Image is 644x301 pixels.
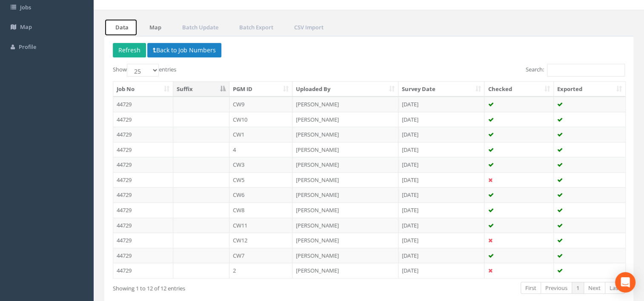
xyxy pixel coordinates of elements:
td: 44729 [113,127,173,142]
a: Batch Export [228,19,282,36]
td: [DATE] [398,187,485,202]
a: 1 [572,282,584,294]
a: Map [138,19,170,36]
td: [PERSON_NAME] [292,127,398,142]
td: [DATE] [398,202,485,218]
td: 44729 [113,112,173,127]
td: [DATE] [398,248,485,263]
td: [PERSON_NAME] [292,263,398,278]
th: Survey Date: activate to sort column ascending [398,82,485,97]
td: [DATE] [398,218,485,233]
td: 44729 [113,202,173,218]
span: Jobs [20,3,31,11]
th: Checked: activate to sort column ascending [484,82,554,97]
td: [DATE] [398,142,485,157]
label: Search: [526,64,625,77]
td: 44729 [113,233,173,248]
th: Exported: activate to sort column ascending [554,82,625,97]
td: CW3 [229,157,293,172]
a: CSV Import [283,19,332,36]
td: 44729 [113,172,173,187]
td: [PERSON_NAME] [292,142,398,157]
td: 44729 [113,218,173,233]
a: First [521,282,541,294]
td: [DATE] [398,263,485,278]
td: CW10 [229,112,293,127]
select: Showentries [127,64,159,77]
td: CW9 [229,97,293,112]
td: CW1 [229,127,293,142]
td: 44729 [113,248,173,263]
td: [PERSON_NAME] [292,233,398,248]
td: [PERSON_NAME] [292,248,398,263]
a: Data [104,19,137,36]
td: 44729 [113,142,173,157]
a: Batch Update [171,19,227,36]
td: [PERSON_NAME] [292,218,398,233]
button: Back to Job Numbers [147,43,221,57]
td: [PERSON_NAME] [292,157,398,172]
td: CW12 [229,233,293,248]
th: Suffix: activate to sort column descending [173,82,229,97]
td: [DATE] [398,233,485,248]
td: [PERSON_NAME] [292,202,398,218]
td: [DATE] [398,97,485,112]
label: Show entries [113,64,176,77]
input: Search: [547,64,625,77]
td: 2 [229,263,293,278]
td: CW8 [229,202,293,218]
a: Previous [541,282,572,294]
td: [PERSON_NAME] [292,97,398,112]
td: 44729 [113,263,173,278]
td: [DATE] [398,172,485,187]
span: Profile [19,43,36,51]
th: Job No: activate to sort column ascending [113,82,173,97]
td: 44729 [113,97,173,112]
td: CW7 [229,248,293,263]
td: [DATE] [398,157,485,172]
td: 44729 [113,187,173,202]
td: [PERSON_NAME] [292,187,398,202]
a: Next [584,282,605,294]
td: 4 [229,142,293,157]
a: Last [605,282,625,294]
span: Map [20,23,32,31]
td: 44729 [113,157,173,172]
td: [DATE] [398,127,485,142]
button: Refresh [113,43,146,57]
td: CW5 [229,172,293,187]
th: Uploaded By: activate to sort column ascending [292,82,398,97]
td: CW6 [229,187,293,202]
td: [DATE] [398,112,485,127]
td: [PERSON_NAME] [292,172,398,187]
td: CW11 [229,218,293,233]
td: [PERSON_NAME] [292,112,398,127]
div: Showing 1 to 12 of 12 entries [113,281,319,292]
div: Open Intercom Messenger [615,272,635,292]
th: PGM ID: activate to sort column ascending [229,82,293,97]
